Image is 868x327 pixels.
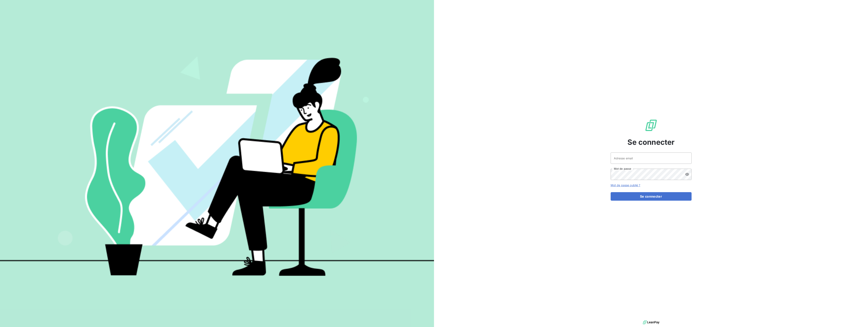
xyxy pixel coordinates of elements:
span: Se connecter [627,137,675,148]
a: Mot de passe oublié ? [611,183,640,187]
img: Logo LeanPay [645,119,658,132]
button: Se connecter [611,192,692,201]
img: logo [643,319,659,325]
input: placeholder [611,152,692,164]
